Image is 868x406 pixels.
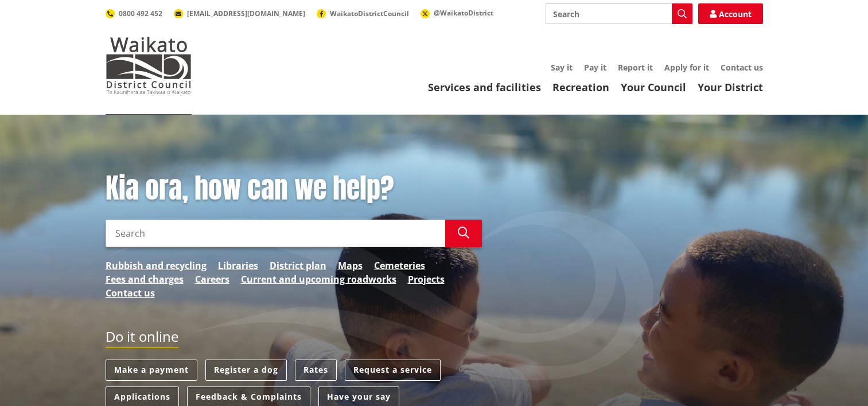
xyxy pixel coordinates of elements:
a: 0800 492 452 [106,9,162,18]
input: Search input [546,3,692,24]
input: Search input [106,220,445,247]
img: Waikato District Council - Te Kaunihera aa Takiwaa o Waikato [106,37,192,94]
a: WaikatoDistrictCouncil [317,9,409,18]
a: Report it [618,62,653,73]
a: Your District [698,80,763,94]
a: Fees and charges [106,272,184,286]
a: Cemeteries [374,259,425,272]
a: [EMAIL_ADDRESS][DOMAIN_NAME] [174,9,305,18]
a: Pay it [584,62,606,73]
span: 0800 492 452 [119,9,162,18]
span: WaikatoDistrictCouncil [330,9,409,18]
a: @WaikatoDistrict [421,8,493,18]
a: Apply for it [664,62,709,73]
a: Services and facilities [428,80,541,94]
a: Maps [338,259,363,272]
span: [EMAIL_ADDRESS][DOMAIN_NAME] [187,9,305,18]
h2: Do it online [106,329,178,349]
a: Register a dog [205,360,287,381]
a: Current and upcoming roadworks [241,272,396,286]
span: @WaikatoDistrict [434,8,493,18]
a: Contact us [721,62,763,73]
a: Say it [551,62,573,73]
a: Projects [408,272,445,286]
a: Contact us [106,286,155,300]
a: Recreation [552,80,609,94]
a: Account [698,3,763,24]
a: District plan [270,259,326,272]
a: Careers [195,272,229,286]
a: Your Council [621,80,686,94]
a: Rubbish and recycling [106,259,207,272]
a: Make a payment [106,360,197,381]
a: Libraries [218,259,258,272]
h1: Kia ora, how can we help? [106,172,482,205]
a: Rates [295,360,337,381]
a: Request a service [345,360,441,381]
